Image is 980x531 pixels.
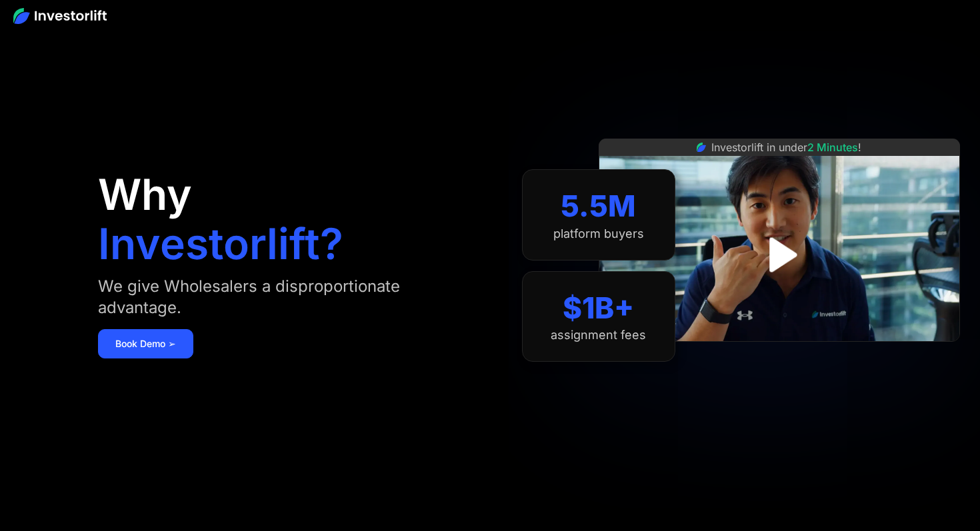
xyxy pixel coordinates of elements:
div: platform buyers [553,227,644,241]
div: assignment fees [551,328,646,342]
iframe: Customer reviews powered by Trustpilot [679,348,879,364]
a: open lightbox [749,225,809,284]
h1: Why [98,173,192,216]
div: Investorlift in under ! [711,139,861,155]
a: Book Demo ➢ [98,329,193,358]
span: 2 Minutes [807,141,858,154]
div: We give Wholesalers a disproportionate advantage. [98,276,449,318]
h1: Investorlift? [98,223,343,265]
div: $1B+ [563,290,634,326]
div: 5.5M [561,189,636,224]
